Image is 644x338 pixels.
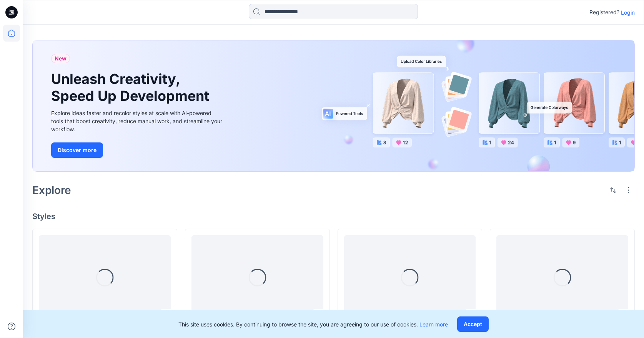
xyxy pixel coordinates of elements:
[55,54,67,63] span: New
[51,109,224,133] div: Explore ideas faster and recolor styles at scale with AI-powered tools that boost creativity, red...
[457,316,489,332] button: Accept
[51,142,224,158] a: Discover more
[178,320,448,328] p: This site uses cookies. By continuing to browse the site, you are agreeing to our use of cookies.
[589,8,619,17] p: Registered?
[51,71,213,104] h1: Unleash Creativity, Speed Up Development
[51,142,103,158] button: Discover more
[32,212,635,221] h4: Styles
[32,184,71,196] h2: Explore
[419,321,448,328] a: Learn more
[621,8,635,17] p: Login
